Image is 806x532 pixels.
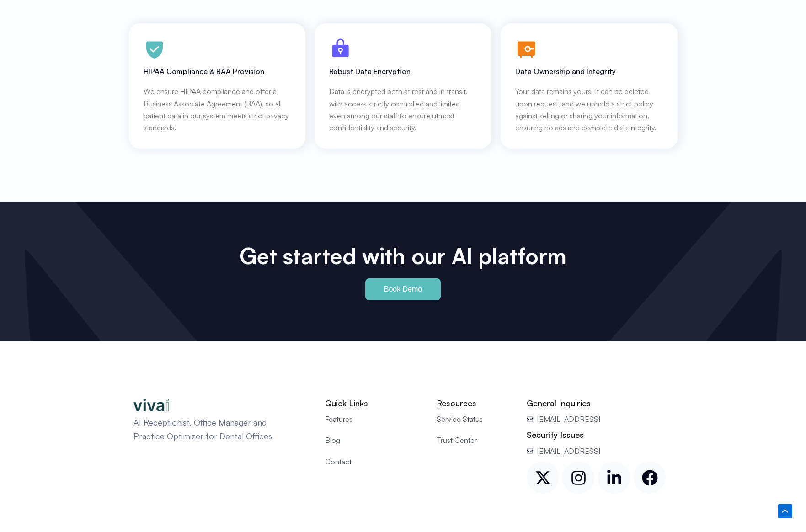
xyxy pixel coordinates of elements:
[133,416,294,443] p: AI Receptionist, Office Manager and Practice Optimizer for Dental Offices
[325,456,423,468] a: Contact
[527,413,673,425] a: [EMAIL_ADDRESS]
[527,445,673,457] a: [EMAIL_ADDRESS]
[535,413,600,425] span: [EMAIL_ADDRESS]
[325,456,352,468] span: Contact
[527,398,673,409] h2: General Inquiries
[515,85,663,134] p: Your data remains yours. It can be deleted upon request, and we uphold a strict policy against se...
[384,286,422,293] span: Book Demo
[437,434,513,446] a: Trust Center
[437,413,513,425] a: Service Status
[437,434,477,446] span: Trust Center
[325,434,423,446] a: Blog
[144,85,291,134] p: We ensure HIPAA compliance and offer a Business Associate Agreement (BAA), so all patient data in...
[437,398,513,409] h2: Resources
[329,85,477,134] p: Data is encrypted both at rest and in transit. with access strictly controlled and limited even a...
[329,67,477,76] h3: Robust Data Encryption
[216,243,591,269] h2: Get started with our Al platform
[437,413,483,425] span: Service Status
[527,430,673,440] h2: Security Issues
[515,67,663,76] h3: Data Ownership and Integrity
[535,445,600,457] span: [EMAIL_ADDRESS]
[144,67,291,76] h3: HIPAA Compliance & BAA Provision
[365,278,441,300] a: Book Demo
[325,434,340,446] span: Blog
[325,413,352,425] span: Features
[325,398,423,409] h2: Quick Links
[325,413,423,425] a: Features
